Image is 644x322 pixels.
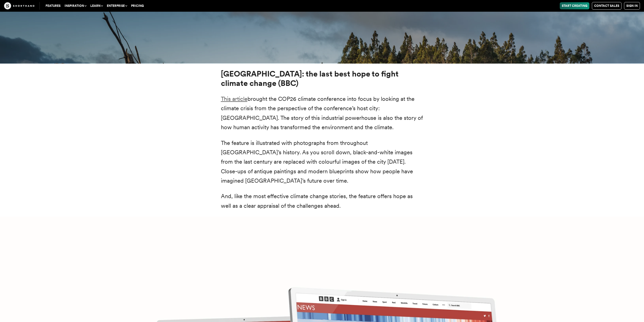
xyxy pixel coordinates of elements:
a: Sign in [624,2,640,10]
a: Pricing [129,2,146,9]
p: And, like the most effective climate change stories, the feature offers hope as well as a clear a... [221,192,423,211]
a: Features [44,2,63,9]
button: Enterprise [105,2,129,9]
a: Contact Sales [592,2,621,10]
a: Start Creating [560,2,589,9]
a: This article [221,96,247,102]
button: Learn [88,2,105,9]
p: The feature is illustrated with photographs from throughout [GEOGRAPHIC_DATA]’s history. As you s... [221,138,423,186]
p: brought the COP26 climate conference into focus by looking at the climate crisis from the perspec... [221,94,423,132]
button: Inspiration [63,2,88,9]
strong: [GEOGRAPHIC_DATA]: the last best hope to fight climate change (BBC) [221,69,399,88]
img: The Craft [4,2,34,9]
